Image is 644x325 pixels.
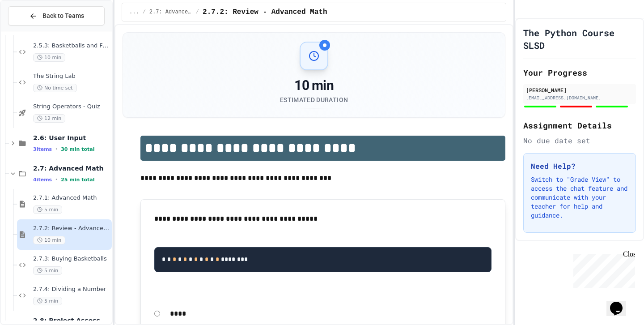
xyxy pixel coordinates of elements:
span: ... [129,9,139,16]
span: 2.7: Advanced Math [33,164,110,172]
span: No time set [33,84,77,92]
span: 2.7: Advanced Math [149,9,192,16]
iframe: chat widget [570,250,635,288]
span: 10 min [33,236,65,244]
button: Back to Teams [8,6,105,26]
span: String Operators - Quiz [33,103,110,111]
div: 10 min [280,77,348,94]
span: Back to Teams [42,11,84,21]
h3: Need Help? [531,161,628,171]
span: 2.7.1: Advanced Math [33,194,110,202]
span: 4 items [33,177,52,183]
div: [PERSON_NAME] [526,86,633,94]
span: 2.7.2: Review - Advanced Math [203,7,327,17]
span: 5 min [33,297,62,305]
span: 2.7.3: Buying Basketballs [33,255,110,263]
span: 5 min [33,266,62,275]
h2: Your Progress [523,66,636,79]
span: 2.7.4: Dividing a Number [33,286,110,293]
span: • [55,145,57,153]
div: Estimated Duration [280,95,348,104]
span: / [196,9,199,16]
span: 30 min total [61,146,94,152]
span: 12 min [33,114,65,123]
span: 10 min [33,53,65,62]
span: / [143,9,146,16]
span: 2.8: Project Assessment - Mad Libs [33,316,110,325]
div: Chat with us now!Close [4,4,62,57]
div: No due date set [523,135,636,146]
span: 2.5.3: Basketballs and Footballs [33,42,110,50]
iframe: chat widget [606,289,635,316]
span: 2.6: User Input [33,134,110,142]
span: The String Lab [33,73,110,80]
span: 2.7.2: Review - Advanced Math [33,225,110,232]
span: 25 min total [61,177,94,183]
h1: The Python Course SLSD [523,26,636,51]
span: 3 items [33,146,52,152]
div: [EMAIL_ADDRESS][DOMAIN_NAME] [526,94,633,101]
span: 5 min [33,205,62,214]
span: • [55,176,57,183]
h2: Assignment Details [523,119,636,132]
p: Switch to "Grade View" to access the chat feature and communicate with your teacher for help and ... [531,175,628,220]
